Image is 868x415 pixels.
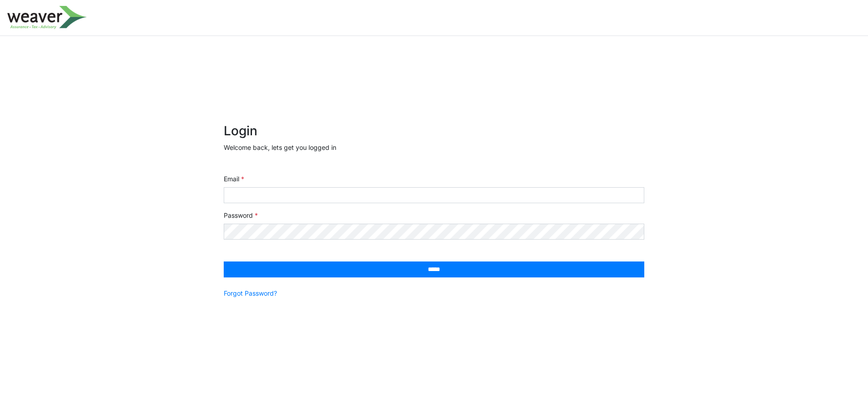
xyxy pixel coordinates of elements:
label: Password [224,210,258,220]
h2: Login [224,123,644,139]
p: Welcome back, lets get you logged in [224,143,644,152]
img: spp logo [7,6,87,29]
label: Email [224,174,244,184]
a: Forgot Password? [224,288,277,298]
